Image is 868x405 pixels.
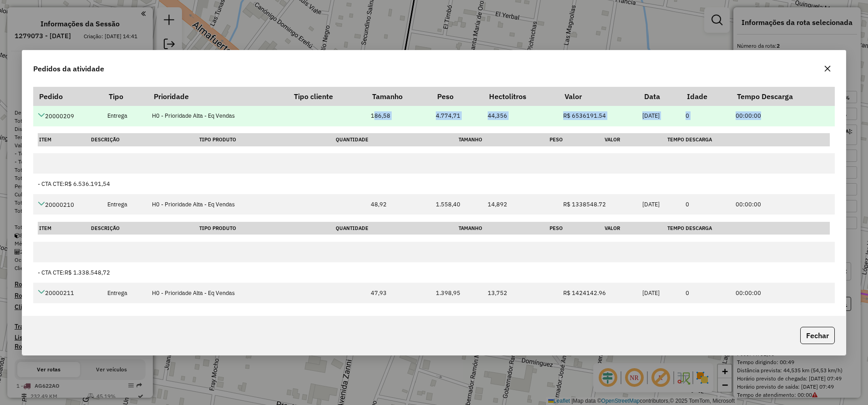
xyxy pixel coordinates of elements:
[548,222,603,235] th: Peso
[483,87,558,106] th: Hectolitros
[558,106,638,126] td: R$ 6536191.54
[366,87,431,106] th: Tamanho
[488,112,507,120] span: 44,356
[681,194,731,215] td: 0
[638,283,681,303] td: [DATE]
[431,194,483,215] td: 1.558,40
[638,194,681,215] td: [DATE]
[147,106,288,126] td: H0 - Prioridade Alta - Eq Vendas
[90,222,198,235] th: Descrição
[33,87,103,106] th: Pedido
[488,200,507,208] span: 14,892
[147,87,288,106] th: Prioridade
[366,283,431,303] td: 47,93
[334,222,457,235] th: Quantidade
[681,283,731,303] td: 0
[457,134,548,146] th: Tamanho
[558,87,638,106] th: Valor
[558,194,638,215] td: R$ 1338548.72
[638,87,681,106] th: Data
[666,222,829,235] th: Tempo Descarga
[107,200,127,208] span: Entrega
[366,194,431,215] td: 48,92
[431,283,483,303] td: 1.398,95
[731,87,834,106] th: Tempo Descarga
[731,283,834,303] td: 00:00:00
[603,222,666,235] th: Valor
[198,222,334,235] th: Tipo Produto
[65,269,110,276] span: R$ 1.338.548,72
[33,194,103,215] td: 20000210
[681,87,731,106] th: Idade
[666,134,829,146] th: Tempo Descarga
[800,327,835,344] button: Fechar
[65,180,110,188] span: R$ 6.536.191,54
[334,134,457,146] th: Quantidade
[107,112,127,120] span: Entrega
[38,134,90,146] th: Item
[33,106,103,126] td: 20000209
[147,194,288,215] td: H0 - Prioridade Alta - Eq Vendas
[731,194,834,215] td: 00:00:00
[366,106,431,126] td: 186,58
[457,222,548,235] th: Tamanho
[33,283,103,303] td: 20000211
[33,63,104,74] span: Pedidos da atividade
[558,283,638,303] td: R$ 1424142.96
[102,87,147,106] th: Tipo
[431,87,483,106] th: Peso
[431,106,483,126] td: 4.774,71
[147,283,288,303] td: H0 - Prioridade Alta - Eq Vendas
[38,180,830,188] div: - CTA CTE:
[603,134,666,146] th: Valor
[681,106,731,126] td: 0
[548,134,603,146] th: Peso
[638,106,681,126] td: [DATE]
[731,106,834,126] td: 00:00:00
[198,134,334,146] th: Tipo Produto
[38,222,90,235] th: Item
[90,134,198,146] th: Descrição
[488,289,507,297] span: 13,752
[288,87,366,106] th: Tipo cliente
[38,268,830,277] div: - CTA CTE:
[107,289,127,297] span: Entrega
